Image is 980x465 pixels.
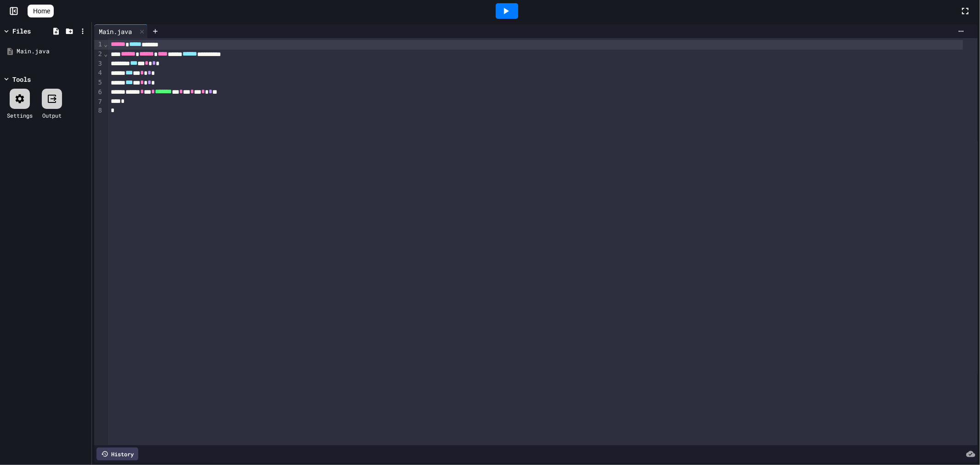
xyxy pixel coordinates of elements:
span: Home [33,6,50,16]
div: 3 [94,59,103,69]
div: 2 [94,50,103,59]
div: 1 [94,40,103,50]
div: 5 [94,78,103,88]
div: 6 [94,88,103,97]
div: History [96,448,138,460]
div: Output [42,111,62,119]
div: Main.java [17,47,88,56]
span: Fold line [103,40,108,48]
div: Files [12,26,31,36]
a: Home [28,5,54,17]
div: 4 [94,68,103,78]
div: Main.java [94,27,136,36]
div: Tools [12,74,31,84]
span: Fold line [103,50,108,57]
div: Main.java [94,24,148,38]
div: 7 [94,97,103,107]
div: 8 [94,106,103,115]
div: Settings [7,111,33,119]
